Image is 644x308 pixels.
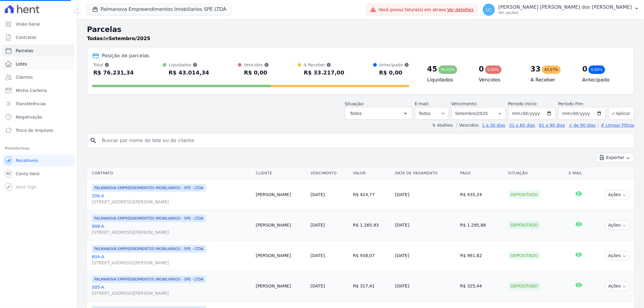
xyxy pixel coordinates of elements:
[605,190,630,199] button: Ações
[588,65,605,74] div: 0,00%
[311,253,325,258] a: [DATE]
[379,7,474,13] span: Você possui fatura(s) em atraso.
[392,271,458,301] td: [DATE]
[16,48,33,54] span: Parcelas
[16,171,40,177] span: Conta Hent
[253,179,308,210] td: [PERSON_NAME]
[351,167,392,179] th: Valor
[392,210,458,240] td: [DATE]
[345,101,364,106] label: Situação:
[311,192,325,197] a: [DATE]
[451,101,478,106] label: Vencimento:
[392,179,458,210] td: [DATE]
[458,271,506,301] td: R$ 325,44
[2,31,75,43] a: Contratos
[351,179,392,210] td: R$ 424,77
[98,135,632,147] input: Buscar por nome do lote ou do cliente
[569,123,596,128] a: + de 90 dias
[2,168,75,180] a: Conta Hent
[458,240,506,271] td: R$ 961,82
[566,167,591,179] th: E-mail
[605,221,630,230] button: Ações
[16,127,53,133] span: Troca de Arquivos
[508,190,540,199] div: Depositado
[427,64,437,74] div: 45
[2,45,75,57] a: Parcelas
[458,210,506,240] td: R$ 1.295,88
[87,4,232,15] button: Palmanova Empreendimentos Imobiliarios SPE LTDA
[506,167,566,179] th: Situação
[2,18,75,30] a: Visão Geral
[92,215,206,222] span: PALMANOVA EMPREENDIMENTOS IMOBILIARIOS - SPE - LTDA
[558,101,606,107] label: Período Fim:
[253,240,308,271] td: [PERSON_NAME]
[92,254,251,266] a: 604-A[STREET_ADDRESS][PERSON_NAME]
[87,167,253,179] th: Contrato
[605,281,630,291] button: Ações
[5,145,72,152] div: Plataformas
[530,64,540,74] div: 33
[92,199,251,205] span: [STREET_ADDRESS][PERSON_NAME]
[427,76,469,84] h4: Liquidados
[16,87,47,94] span: Minha Carteira
[509,123,535,128] a: 31 a 60 dias
[351,240,392,271] td: R$ 938,07
[2,124,75,136] a: Troca de Arquivos
[508,101,538,106] label: Período Inicío:
[350,110,362,117] span: Todos
[582,64,588,74] div: 0
[169,68,209,78] div: R$ 43.014,34
[16,34,36,40] span: Contratos
[102,52,149,59] div: Posição de parcelas
[379,62,409,68] div: Antecipado
[253,167,308,179] th: Cliente
[92,290,251,296] span: [STREET_ADDRESS][PERSON_NAME]
[458,179,506,210] td: R$ 435,24
[530,76,572,84] h4: A Receber
[598,123,634,128] a: ✗ Limpar Filtros
[485,65,501,74] div: 0,00%
[90,137,97,144] i: search
[2,71,75,83] a: Clientes
[109,36,150,41] strong: Setembro/2025
[351,271,392,301] td: R$ 317,41
[16,61,27,67] span: Lotes
[93,62,134,68] div: Total
[87,35,150,42] p: de
[304,62,344,68] div: A Receber
[2,154,75,167] a: Recebíveis
[345,107,412,120] button: Todos
[432,123,453,128] label: ↯ Atalhos
[482,123,505,128] a: 1 a 30 dias
[508,282,540,290] div: Depositado
[582,76,624,84] h4: Antecipado
[244,68,269,78] div: R$ 0,00
[605,251,630,260] button: Ações
[2,84,75,97] a: Minha Carteira
[498,10,632,15] p: Ver opções
[16,101,46,107] span: Transferências
[304,68,344,78] div: R$ 33.217,00
[508,221,540,229] div: Depositado
[392,167,458,179] th: Data de Pagamento
[92,229,251,235] span: [STREET_ADDRESS][PERSON_NAME]
[244,62,269,68] div: Vencidos
[457,123,479,128] label: Vencidos:
[16,21,40,27] span: Visão Geral
[479,64,484,74] div: 0
[351,210,392,240] td: R$ 1.265,93
[498,4,632,10] p: [PERSON_NAME] [PERSON_NAME] dos [PERSON_NAME]
[92,184,206,192] span: PALMANOVA EMPREENDIMENTOS IMOBILIARIOS - SPE - LTDA
[392,240,458,271] td: [DATE]
[447,7,474,12] a: Ver detalhes
[379,68,409,78] div: R$ 0,00
[608,107,634,120] button: Aplicar
[92,260,251,266] span: [STREET_ADDRESS][PERSON_NAME]
[92,276,206,283] span: PALMANOVA EMPREENDIMENTOS IMOBILIARIOS - SPE - LTDA
[479,76,521,84] h4: Vencidos
[458,167,506,179] th: Pago
[508,251,540,260] div: Depositado
[2,111,75,123] a: Negativação
[415,101,430,106] label: E-mail:
[16,114,42,120] span: Negativação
